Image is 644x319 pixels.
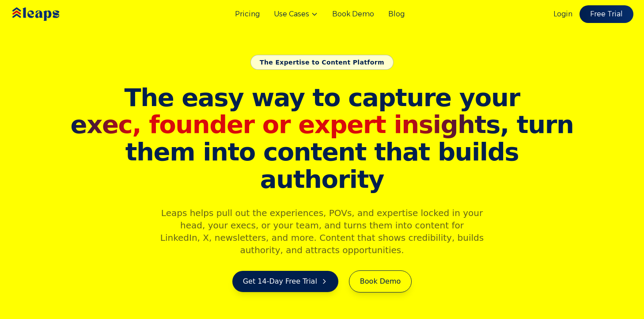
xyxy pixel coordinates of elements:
span: The easy way to capture your [124,83,519,112]
a: Blog [388,9,405,19]
a: Free Trial [580,5,633,23]
a: Book Demo [349,270,412,292]
img: Leaps Logo [11,1,86,27]
p: Leaps helps pull out the experiences, POVs, and expertise locked in your head, your execs, or you... [152,207,492,256]
span: exec, founder or expert insights [71,110,500,139]
span: them into content that builds authority [68,138,576,193]
a: Login [553,9,572,19]
a: Get 14-Day Free Trial [232,271,338,292]
a: Pricing [235,9,260,19]
div: The Expertise to Content Platform [250,55,394,70]
a: Book Demo [332,9,374,19]
button: Use Cases [274,9,318,19]
span: , turn [68,111,576,138]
